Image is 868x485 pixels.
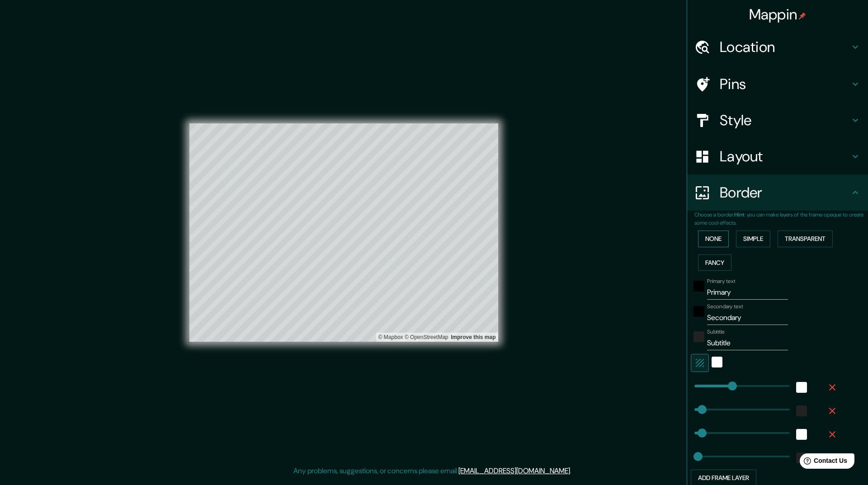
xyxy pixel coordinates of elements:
h4: Border [720,184,850,202]
b: Hint [734,211,745,218]
button: color-222222 [693,331,704,342]
a: Map feedback [451,334,495,340]
a: OpenStreetMap [405,334,448,340]
h4: Layout [720,147,850,165]
h4: Pins [720,75,850,93]
div: Layout [687,138,868,174]
div: . [573,466,575,476]
button: white [796,429,807,440]
div: Location [687,29,868,65]
div: Pins [687,66,868,102]
h4: Mappin [749,5,807,24]
div: Border [687,174,868,211]
h4: Style [720,111,850,129]
button: None [698,231,729,247]
label: Subtitle [707,328,725,336]
a: Mapbox [378,334,403,340]
p: Choose a border. : you can make layers of the frame opaque to create some cool effects. [694,211,868,227]
button: black [693,306,704,317]
label: Primary text [707,278,735,285]
a: [EMAIL_ADDRESS][DOMAIN_NAME] [458,466,570,476]
div: Style [687,102,868,138]
img: pin-icon.png [799,12,806,19]
iframe: Help widget launcher [788,450,858,475]
button: Transparent [778,231,833,247]
label: Secondary text [707,303,743,311]
p: Any problems, suggestions, or concerns please email . [293,466,571,476]
button: white [796,382,807,393]
h4: Location [720,38,850,56]
button: Simple [736,231,770,247]
button: black [693,281,704,292]
button: white [712,357,722,367]
button: color-222222 [796,405,807,416]
div: . [571,466,573,476]
button: Fancy [698,254,731,271]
